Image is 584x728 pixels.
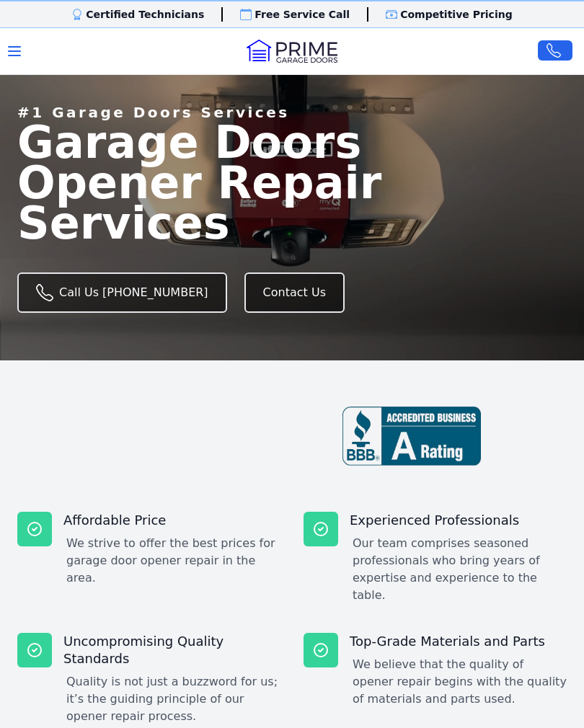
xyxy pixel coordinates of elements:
a: Contact Us [244,272,345,313]
p: Affordable Price [63,512,280,529]
p: Top-Grade Materials and Parts [350,633,567,650]
p: Experienced Professionals [350,512,567,529]
img: Logo [247,40,337,63]
img: BBB-review [342,407,481,466]
dd: We strive to offer the best prices for garage door opener repair in the area. [66,535,280,587]
p: Certified Technicians [86,7,204,22]
p: #1 Garage Doors Services [17,102,290,123]
dd: We believe that the quality of opener repair begins with the quality of materials and parts used. [353,656,567,708]
dd: Our team comprises seasoned professionals who bring years of expertise and experience to the table. [353,535,567,604]
p: Uncompromising Quality Standards [63,633,280,667]
span: Garage Doors Opener Repair Services [17,123,435,243]
p: Free Service Call [255,7,350,22]
dd: Quality is not just a buzzword for us; it’s the guiding principle of our opener repair process. [66,673,280,725]
a: Call Us [PHONE_NUMBER] [17,272,227,313]
p: Competitive Pricing [400,7,513,22]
